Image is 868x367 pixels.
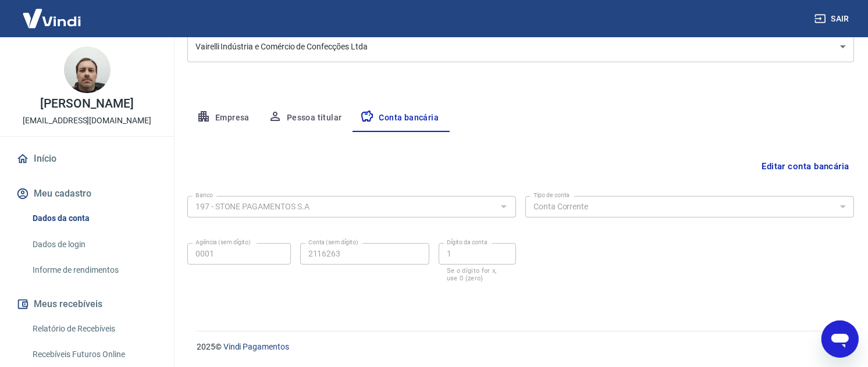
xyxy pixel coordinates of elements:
[64,47,111,93] img: 4509ce8d-3479-4caf-924c-9c261a9194b9.jpeg
[28,343,160,366] a: Recebíveis Futuros Online
[28,233,160,256] a: Dados de login
[447,267,508,282] p: Se o dígito for x, use 0 (zero)
[197,341,840,353] p: 2025 ©
[40,98,133,110] p: [PERSON_NAME]
[14,181,160,206] button: Meu cadastro
[14,1,90,36] img: Vindi
[187,104,259,132] button: Empresa
[223,342,289,351] a: Vindi Pagamentos
[14,291,160,317] button: Meus recebíveis
[812,8,854,30] button: Sair
[351,104,448,132] button: Conta bancária
[187,31,854,62] div: Vairelli Indústria e Comércio de Confecções Ltda
[195,191,213,199] label: Banco
[28,258,160,282] a: Informe de rendimentos
[757,155,854,177] button: Editar conta bancária
[308,238,358,247] label: Conta (sem dígito)
[821,320,859,358] iframe: Botão para abrir a janela de mensagens
[447,238,488,247] label: Dígito da conta
[14,146,160,172] a: Início
[533,191,570,199] label: Tipo de conta
[23,115,151,127] p: [EMAIL_ADDRESS][DOMAIN_NAME]
[28,317,160,341] a: Relatório de Recebíveis
[195,238,251,247] label: Agência (sem dígito)
[28,206,160,230] a: Dados da conta
[259,104,351,132] button: Pessoa titular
